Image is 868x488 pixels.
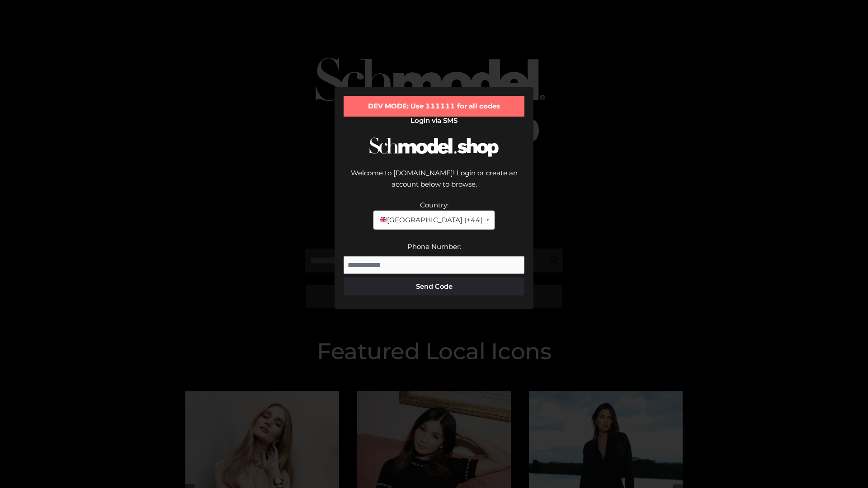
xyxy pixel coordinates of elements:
button: Send Code [344,277,524,296]
img: 🇬🇧 [380,216,387,223]
img: Schmodel Logo [366,129,502,165]
label: Country: [420,201,448,209]
label: Phone Number: [407,242,461,251]
div: Welcome to [DOMAIN_NAME]! Login or create an account below to browse. [344,167,524,199]
h2: Login via SMS [344,117,524,125]
div: DEV MODE: Use 111111 for all codes [344,96,524,117]
span: [GEOGRAPHIC_DATA] (+44) [379,214,482,226]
